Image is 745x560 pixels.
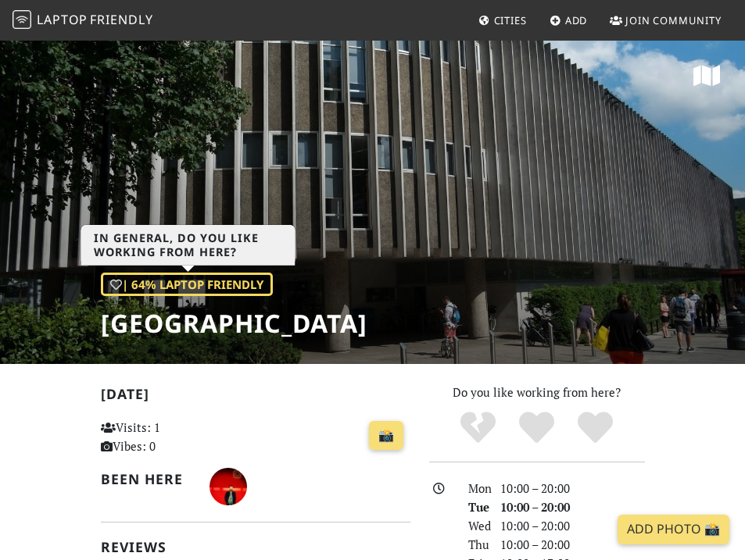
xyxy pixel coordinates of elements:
div: Definitely! [566,410,625,445]
span: Add [565,13,588,27]
span: Laptop [37,11,88,28]
div: No [449,410,507,445]
p: Visits: 1 Vibes: 0 [101,418,192,455]
div: 10:00 – 20:00 [491,535,654,554]
a: Add Photo 📸 [618,515,729,544]
div: 10:00 – 20:00 [491,479,654,498]
div: | 64% Laptop Friendly [101,273,273,296]
a: 📸 [369,421,403,451]
span: Friendly [90,11,152,28]
h3: In general, do you like working from here? [81,225,295,266]
h1: [GEOGRAPHIC_DATA] [101,309,367,338]
span: Cities [494,13,527,27]
div: Wed [459,516,492,535]
div: Tue [459,498,492,516]
p: Do you like working from here? [429,383,645,401]
a: Add [543,6,594,34]
a: Join Community [604,6,728,34]
h2: Reviews [101,539,410,555]
div: Yes [507,410,566,445]
h2: Been here [101,471,192,487]
img: LaptopFriendly [13,10,31,29]
div: 10:00 – 20:00 [491,516,654,535]
a: Cities [472,6,533,34]
span: Join Community [625,13,722,27]
div: Mon [459,479,492,498]
div: 10:00 – 20:00 [491,498,654,516]
img: 1563-doru.jpg [210,468,247,505]
h2: [DATE] [101,386,410,408]
div: Thu [459,535,492,554]
span: Doru Musuroi [210,476,247,492]
a: LaptopFriendly LaptopFriendly [13,7,153,34]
